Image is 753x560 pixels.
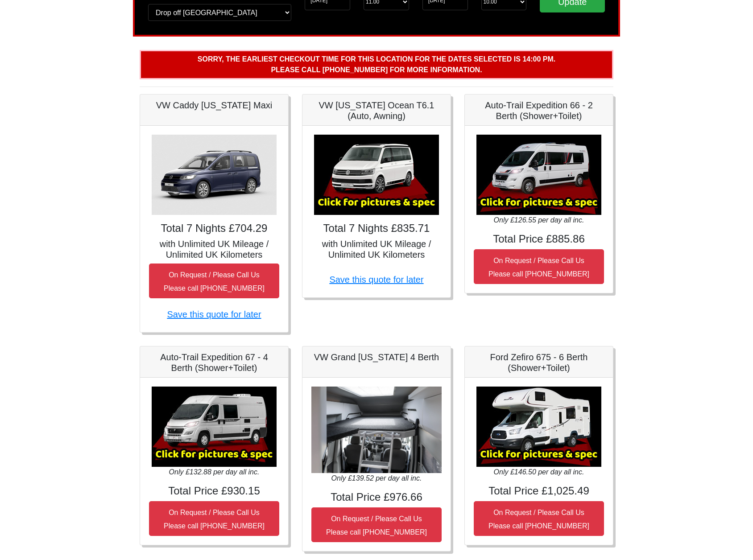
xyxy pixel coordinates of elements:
h5: VW Caddy [US_STATE] Maxi [149,100,279,111]
h5: Auto-Trail Expedition 66 - 2 Berth (Shower+Toilet) [474,100,604,121]
small: On Request / Please Call Us Please call [PHONE_NUMBER] [488,509,589,530]
h5: with Unlimited UK Mileage / Unlimited UK Kilometers [311,239,442,260]
img: VW Grand California 4 Berth [311,387,442,474]
small: On Request / Please Call Us Please call [PHONE_NUMBER] [164,271,265,292]
button: On Request / Please Call UsPlease call [PHONE_NUMBER] [474,501,604,536]
small: On Request / Please Call Us Please call [PHONE_NUMBER] [326,515,427,536]
h4: Total Price £976.66 [311,491,442,504]
h5: VW Grand [US_STATE] 4 Berth [311,352,442,362]
h5: Auto-Trail Expedition 67 - 4 Berth (Shower+Toilet) [149,352,279,373]
img: Ford Zefiro 675 - 6 Berth (Shower+Toilet) [476,387,601,467]
img: Auto-Trail Expedition 66 - 2 Berth (Shower+Toilet) [476,135,601,215]
i: Only £139.52 per day all inc. [331,474,422,482]
a: Save this quote for later [329,275,423,284]
button: On Request / Please Call UsPlease call [PHONE_NUMBER] [311,507,442,542]
h4: Total Price £885.86 [474,233,604,246]
h5: VW [US_STATE] Ocean T6.1 (Auto, Awning) [311,100,442,121]
button: On Request / Please Call UsPlease call [PHONE_NUMBER] [474,249,604,284]
small: On Request / Please Call Us Please call [PHONE_NUMBER] [164,509,265,530]
a: Save this quote for later [167,309,261,319]
h4: Total 7 Nights £704.29 [149,222,279,235]
i: Only £132.88 per day all inc. [169,468,260,476]
img: VW Caddy California Maxi [152,135,277,215]
small: On Request / Please Call Us Please call [PHONE_NUMBER] [488,257,589,278]
h5: with Unlimited UK Mileage / Unlimited UK Kilometers [149,239,279,260]
button: On Request / Please Call UsPlease call [PHONE_NUMBER] [149,264,279,298]
img: VW California Ocean T6.1 (Auto, Awning) [314,135,439,215]
button: On Request / Please Call UsPlease call [PHONE_NUMBER] [149,501,279,536]
i: Only £146.50 per day all inc. [494,468,584,476]
h4: Total Price £930.15 [149,485,279,498]
img: Auto-Trail Expedition 67 - 4 Berth (Shower+Toilet) [152,387,277,467]
h4: Total Price £1,025.49 [474,485,604,498]
b: Sorry, the earliest checkout time for this location for the dates selected is 14:00 pm. Please ca... [198,55,555,74]
h4: Total 7 Nights £835.71 [311,222,442,235]
i: Only £126.55 per day all inc. [494,216,584,224]
h5: Ford Zefiro 675 - 6 Berth (Shower+Toilet) [474,352,604,373]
